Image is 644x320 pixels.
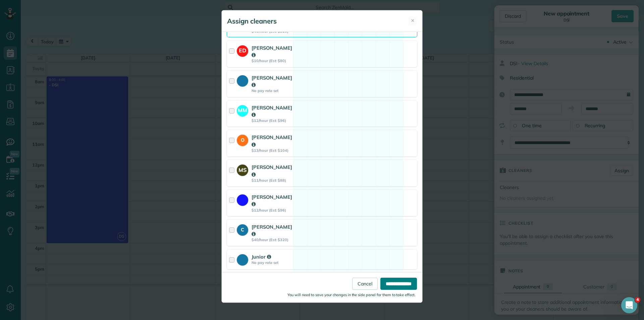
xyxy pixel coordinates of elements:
strong: No pay rate set [252,88,292,93]
strong: $10/hour (Est: $80) [252,58,292,63]
strong: $40/hour (Est: $320) [252,237,292,242]
strong: MM [237,105,248,115]
strong: $11/hour (Est: $88) [252,178,292,183]
strong: O [237,135,248,144]
strong: $12/hour (Est: $96) [252,208,292,213]
strong: ED [237,45,248,55]
strong: $13/hour (Est: $104) [252,148,292,153]
strong: C [237,224,248,233]
small: You will need to save your changes in the side panel for them to take effect. [287,292,416,297]
strong: Junior [252,254,271,260]
strong: [PERSON_NAME] [252,75,292,88]
h5: Assign cleaners [227,16,277,26]
strong: [PERSON_NAME] [252,45,292,58]
strong: [PERSON_NAME] [252,164,292,177]
strong: [PERSON_NAME] [252,224,292,237]
strong: $12/hour (Est: $96) [252,118,292,123]
strong: [PERSON_NAME] [252,104,292,118]
strong: [PERSON_NAME] [252,194,292,207]
strong: [PERSON_NAME] [252,134,292,147]
iframe: Intercom live chat [621,297,637,313]
span: ✕ [411,17,415,24]
a: Cancel [352,278,378,290]
span: 4 [635,297,640,303]
strong: MS [237,165,248,174]
strong: No pay rate set [252,260,291,265]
